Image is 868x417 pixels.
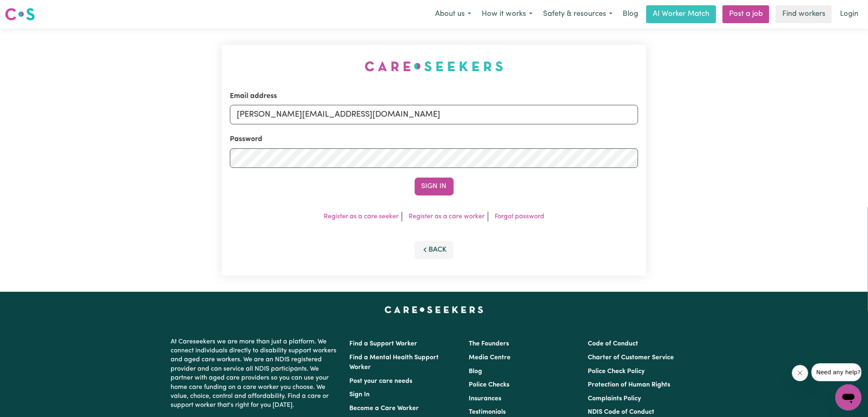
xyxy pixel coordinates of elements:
a: Code of Conduct [588,341,638,347]
label: Password [230,134,262,145]
button: Back [415,241,454,259]
a: Post your care needs [350,378,413,384]
a: Police Checks [469,382,509,388]
a: Insurances [469,395,501,402]
button: Safety & resources [538,6,618,23]
a: Forgot password [495,213,544,220]
a: Careseekers logo [5,5,35,24]
a: Protection of Human Rights [588,382,670,388]
a: Blog [618,5,643,23]
a: Testimonials [469,409,506,415]
a: Blog [469,368,482,375]
a: Police Check Policy [588,368,645,375]
a: Become a Care Worker [350,405,419,412]
button: How it works [476,6,538,23]
img: Careseekers logo [5,7,35,22]
button: Sign In [415,178,454,195]
iframe: Close message [792,365,808,381]
a: Find a Support Worker [350,341,418,347]
a: Find workers [776,5,832,23]
a: Careseekers home page [385,306,483,313]
a: Register as a care seeker [324,213,398,220]
a: NDIS Code of Conduct [588,409,654,415]
a: Charter of Customer Service [588,354,674,361]
iframe: Button to launch messaging window [836,384,862,410]
input: Email address [230,105,638,124]
a: AI Worker Match [646,5,716,23]
a: Login [835,5,863,23]
iframe: Message from company [812,363,862,381]
a: Register as a care worker [409,213,485,220]
a: Media Centre [469,354,511,361]
button: About us [430,6,476,23]
label: Email address [230,91,277,102]
a: Sign In [350,391,370,398]
a: The Founders [469,341,509,347]
a: Post a job [723,5,769,23]
a: Complaints Policy [588,395,641,402]
p: At Careseekers we are more than just a platform. We connect individuals directly to disability su... [171,334,340,413]
a: Find a Mental Health Support Worker [350,354,439,371]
